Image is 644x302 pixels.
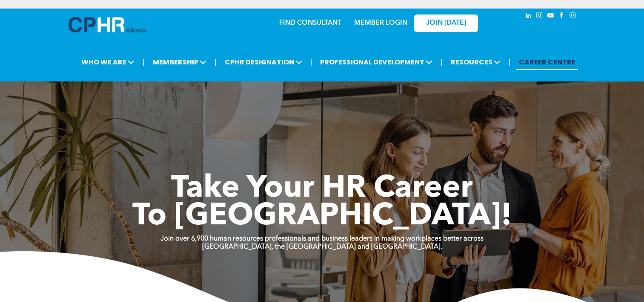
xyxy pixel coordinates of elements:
[222,54,305,70] span: CPHR DESIGNATION
[215,53,217,71] li: |
[441,53,443,71] li: |
[568,11,578,22] a: Social network
[160,235,484,242] strong: Join over 6,900 human resources professionals and business leaders in making workplaces better ac...
[354,20,407,26] a: MEMBER LOGIN
[414,15,478,32] a: JOIN [DATE]
[426,19,466,27] span: JOIN [DATE]
[546,11,555,22] a: youtube
[535,11,544,22] a: instagram
[132,201,512,232] span: To [GEOGRAPHIC_DATA]!
[448,54,503,70] span: RESOURCES
[79,54,137,70] span: WHO WE ARE
[69,17,146,32] img: A blue and white logo for cp alberta
[516,54,578,70] a: CAREER CENTRE
[171,174,473,204] span: Take Your HR Career
[279,20,341,26] a: FIND CONSULTANT
[310,53,312,71] li: |
[509,53,511,71] li: |
[150,54,209,70] span: MEMBERSHIP
[524,11,533,22] a: linkedin
[143,53,145,71] li: |
[318,54,435,70] span: PROFESSIONAL DEVELOPMENT
[202,244,442,250] strong: [GEOGRAPHIC_DATA], the [GEOGRAPHIC_DATA] and [GEOGRAPHIC_DATA].
[557,11,567,22] a: facebook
